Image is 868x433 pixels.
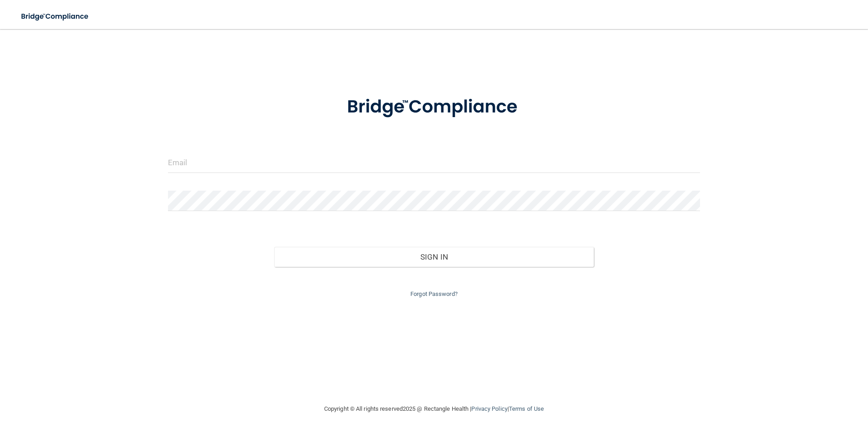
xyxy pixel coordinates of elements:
[471,405,507,412] a: Privacy Policy
[410,290,458,297] a: Forgot Password?
[14,7,97,26] img: bridge_compliance_login_screen.278c3ca4.svg
[168,153,700,173] input: Email
[509,405,544,412] a: Terms of Use
[268,394,600,423] div: Copyright © All rights reserved 2025 @ Rectangle Health | |
[328,84,540,131] img: bridge_compliance_login_screen.278c3ca4.svg
[274,247,594,267] button: Sign In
